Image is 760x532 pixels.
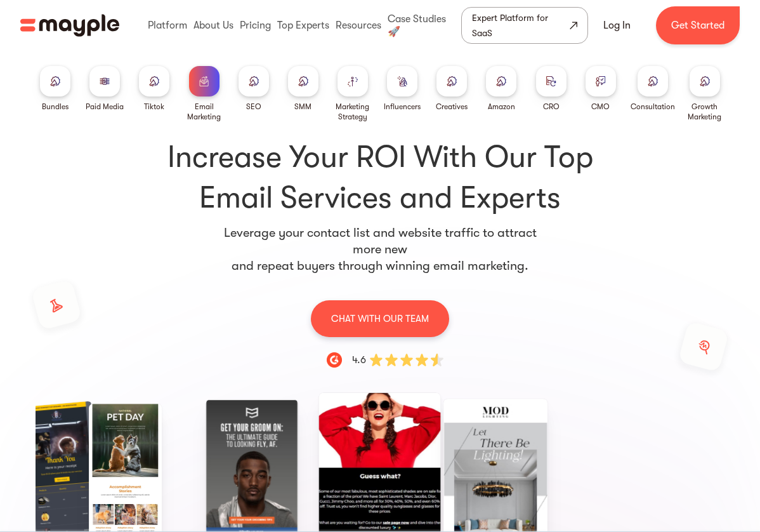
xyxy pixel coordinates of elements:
[486,66,516,112] a: Amazon
[384,102,421,112] div: Influencers
[333,66,372,122] a: Marketing Strategy
[656,6,740,44] a: Get Started
[158,137,602,218] h1: Increase Your ROI With Our Top Email Services and Experts
[86,66,124,112] a: Paid Media
[436,102,468,112] div: Creatives
[40,66,70,112] a: Bundles
[246,102,261,112] div: SEO
[586,66,616,112] a: CMO
[213,225,547,274] p: Leverage your contact list and website traffic to attract more new and repeat buyers through winn...
[384,66,421,112] a: Influencers
[532,385,760,532] iframe: Chat Widget
[331,310,429,327] p: CHAT WITH OUR TEAM
[239,66,269,112] a: SEO
[145,5,190,46] div: Platform
[591,102,610,112] div: CMO
[274,5,332,46] div: Top Experts
[86,102,124,112] div: Paid Media
[190,5,237,46] div: About Us
[184,102,223,122] div: Email Marketing
[237,5,274,46] div: Pricing
[488,102,515,112] div: Amazon
[536,66,567,112] a: CRO
[685,66,724,122] a: Growth Marketing
[685,102,724,122] div: Growth Marketing
[472,10,567,41] div: Expert Platform for SaaS
[631,102,675,112] div: Consultation
[588,10,646,41] a: Log In
[543,102,560,112] div: CRO
[311,300,449,337] a: CHAT WITH OUR TEAM
[631,66,675,112] a: Consultation
[436,66,468,112] a: Creatives
[139,66,169,112] a: Tiktok
[42,102,69,112] div: Bundles
[352,352,366,368] div: 4.6
[20,13,119,37] img: Mayple logo
[20,13,119,37] a: home
[184,66,223,122] a: Email Marketing
[332,5,384,46] div: Resources
[461,7,588,44] a: Expert Platform for SaaS
[294,102,311,112] div: SMM
[288,66,318,112] a: SMM
[144,102,164,112] div: Tiktok
[333,102,372,122] div: Marketing Strategy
